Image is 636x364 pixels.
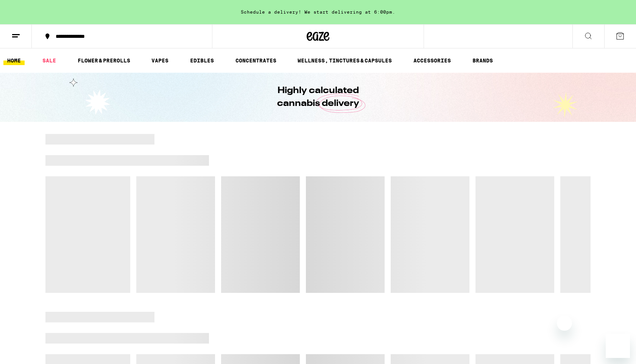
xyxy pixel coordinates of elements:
a: SALE [39,56,60,65]
a: VAPES [148,56,172,65]
iframe: Close message [557,316,572,331]
a: WELLNESS, TINCTURES & CAPSULES [294,56,396,65]
a: ACCESSORIES [410,56,455,65]
a: HOME [3,56,25,65]
a: CONCENTRATES [232,56,280,65]
a: EDIBLES [186,56,218,65]
iframe: Button to launch messaging window [606,334,630,358]
a: FLOWER & PREROLLS [74,56,134,65]
h1: Highly calculated cannabis delivery [256,84,380,110]
a: BRANDS [469,56,497,65]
